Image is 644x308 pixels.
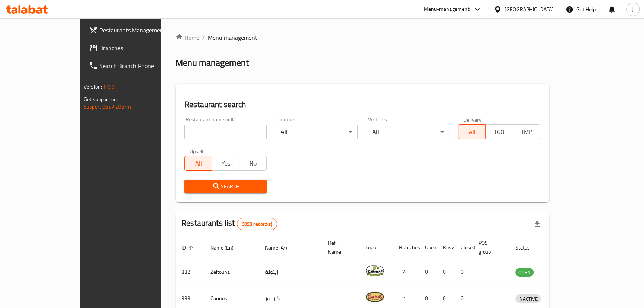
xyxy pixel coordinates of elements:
span: All [461,126,483,137]
td: 0 [455,259,473,285]
span: TMP [516,126,537,137]
button: TGO [485,124,513,139]
img: Zeitouna [366,261,384,280]
span: All [188,158,209,169]
td: 4 [393,259,419,285]
span: Branches [99,44,181,52]
span: Version: [84,82,102,92]
span: POS group [479,238,500,256]
th: Branches [393,236,419,259]
div: Total records count [237,218,277,230]
span: Restaurants Management [99,26,181,35]
a: Branches [83,39,187,57]
button: TMP [513,124,540,139]
h2: Menu management [176,57,249,69]
button: Yes [212,156,239,171]
span: No [242,158,264,169]
span: Menu management [208,33,257,42]
button: No [239,156,267,171]
span: TGO [489,126,510,137]
div: All [367,125,449,139]
span: J [632,5,634,13]
span: Yes [215,158,236,169]
img: Carinos [366,288,384,306]
span: 6093 record(s) [237,221,277,228]
td: زيتونة [259,259,322,285]
th: Logo [360,236,393,259]
th: Busy [437,236,455,259]
span: Ref. Name [328,238,351,256]
a: Restaurants Management [83,21,187,39]
label: Delivery [463,117,482,122]
h2: Restaurant search [184,99,540,110]
input: Search for restaurant name or ID.. [184,125,267,139]
div: Menu-management [424,5,470,14]
td: 0 [419,259,437,285]
span: 1.0.0 [103,82,115,92]
td: Zeitouna [205,259,259,285]
h2: Restaurants list [181,218,277,230]
td: 332 [176,259,205,285]
div: Export file [528,215,546,233]
th: Closed [455,236,473,259]
th: Open [419,236,437,259]
div: [GEOGRAPHIC_DATA] [505,5,554,13]
li: / [202,33,205,42]
span: Get support on: [84,94,118,104]
button: All [458,124,486,139]
button: All [184,156,212,171]
div: All [276,125,358,139]
nav: breadcrumb [176,33,549,42]
span: Search [190,182,261,191]
span: Search Branch Phone [99,61,181,70]
span: Status [515,243,540,252]
td: 0 [437,259,455,285]
span: ID [181,243,196,252]
span: Name (Ar) [265,243,297,252]
span: INACTIVE [515,295,541,303]
a: Search Branch Phone [83,57,187,75]
button: Search [184,180,267,193]
a: Support.OpsPlatform [84,102,131,112]
span: Name (En) [210,243,243,252]
span: OPEN [515,268,534,277]
label: Upsell [190,148,203,154]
